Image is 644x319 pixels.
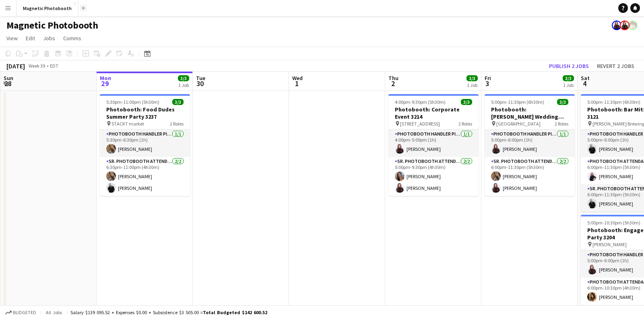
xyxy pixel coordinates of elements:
[26,35,35,42] span: Edit
[291,79,303,88] span: 1
[483,79,491,88] span: 3
[100,106,190,120] h3: Photobooth: Food Dudes Summer Party 3237
[100,130,190,157] app-card-role: Photobooth Handler Pick-Up/Drop-Off1/15:30pm-6:30pm (1h)[PERSON_NAME]
[628,21,638,30] app-user-avatar: Kara & Monika
[388,106,479,120] h3: Photobooth: Corporate Event 3214
[388,130,479,157] app-card-role: Photobooth Handler Pick-Up/Drop-Off1/14:00pm-5:00pm (1h)[PERSON_NAME]
[100,157,190,196] app-card-role: Sr. Photobooth Attendant2/26:30pm-11:00pm (4h30m)[PERSON_NAME][PERSON_NAME]
[563,75,574,81] span: 3/3
[2,79,13,88] span: 28
[466,75,478,81] span: 3/3
[3,33,21,43] a: View
[6,35,18,42] span: View
[111,121,144,127] span: STACKT market
[178,75,189,81] span: 3/3
[60,33,85,43] a: Comms
[40,33,58,43] a: Jobs
[100,74,111,82] span: Mon
[50,63,58,69] div: EDT
[203,309,267,315] span: Total Budgeted $142 600.52
[485,157,575,196] app-card-role: Sr. Photobooth Attendant2/26:00pm-11:30pm (5h30m)[PERSON_NAME][PERSON_NAME]
[557,99,568,105] span: 3/3
[63,35,81,42] span: Comms
[491,99,544,105] span: 5:00pm-11:30pm (6h30m)
[400,121,440,127] span: [STREET_ADDRESS]
[620,21,630,30] app-user-avatar: Maria Lopes
[4,74,13,82] span: Sun
[70,309,267,315] div: Salary $139 095.52 + Expenses $0.00 + Subsistence $3 505.00 =
[546,61,592,71] button: Publish 2 jobs
[485,130,575,157] app-card-role: Photobooth Handler Pick-Up/Drop-Off1/15:00pm-6:00pm (1h)[PERSON_NAME]
[292,74,303,82] span: Wed
[13,310,36,315] span: Budgeted
[43,35,55,42] span: Jobs
[496,121,541,127] span: [GEOGRAPHIC_DATA]
[196,74,205,82] span: Tue
[458,121,472,127] span: 2 Roles
[6,19,98,31] h1: Magnetic Photobooth
[27,63,47,69] span: Week 39
[4,308,37,317] button: Budgeted
[170,121,184,127] span: 2 Roles
[44,309,64,315] span: All jobs
[555,121,568,127] span: 2 Roles
[387,79,398,88] span: 2
[563,82,574,88] div: 1 Job
[485,74,491,82] span: Fri
[612,21,621,30] app-user-avatar: Maria Lopes
[581,74,590,82] span: Sat
[178,82,189,88] div: 1 Job
[172,99,184,105] span: 3/3
[17,0,78,16] button: Magnetic Photobooth
[99,79,111,88] span: 29
[395,99,446,105] span: 4:00pm-9:30pm (5h30m)
[594,61,638,71] button: Revert 2 jobs
[592,241,627,247] span: [PERSON_NAME]
[587,220,640,226] span: 5:00pm-10:30pm (5h30m)
[580,79,590,88] span: 4
[6,62,25,70] div: [DATE]
[23,33,38,43] a: Edit
[100,94,190,196] app-job-card: 5:30pm-11:00pm (5h30m)3/3Photobooth: Food Dudes Summer Party 3237 STACKT market2 RolesPhotobooth ...
[587,99,640,105] span: 5:00pm-11:30pm (6h30m)
[388,94,479,196] app-job-card: 4:00pm-9:30pm (5h30m)3/3Photobooth: Corporate Event 3214 [STREET_ADDRESS]2 RolesPhotobooth Handle...
[485,106,575,120] h3: Photobooth: [PERSON_NAME] Wedding 2721
[106,99,159,105] span: 5:30pm-11:00pm (5h30m)
[485,94,575,196] app-job-card: 5:00pm-11:30pm (6h30m)3/3Photobooth: [PERSON_NAME] Wedding 2721 [GEOGRAPHIC_DATA]2 RolesPhotoboot...
[388,74,398,82] span: Thu
[195,79,205,88] span: 30
[461,99,472,105] span: 3/3
[388,157,479,196] app-card-role: Sr. Photobooth Attendant2/25:00pm-9:30pm (4h30m)[PERSON_NAME][PERSON_NAME]
[467,82,477,88] div: 1 Job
